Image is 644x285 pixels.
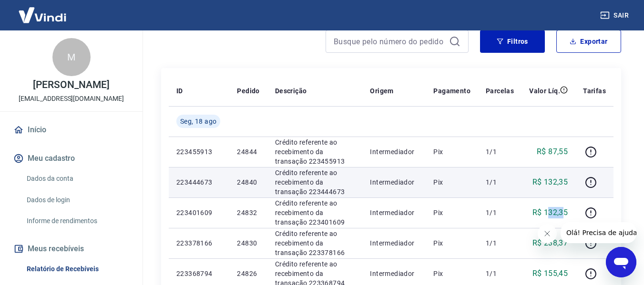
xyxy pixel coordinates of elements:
a: Dados da conta [23,169,131,188]
p: 223378166 [176,238,222,248]
p: Origem [370,86,393,96]
p: 1/1 [486,238,514,248]
p: R$ 132,35 [532,207,568,218]
p: 223444673 [176,177,222,187]
p: Intermediador [370,208,418,217]
p: 223368794 [176,269,222,278]
p: 24832 [237,208,259,217]
p: Tarifas [583,86,606,96]
p: R$ 238,37 [532,237,568,249]
img: Vindi [11,0,73,29]
iframe: Mensagem da empresa [561,222,636,243]
p: Pix [433,208,470,217]
p: 1/1 [486,208,514,217]
div: M [52,38,91,76]
p: 1/1 [486,177,514,187]
p: Pagamento [433,86,470,96]
p: Intermediador [370,238,418,248]
p: Intermediador [370,269,418,278]
p: Pix [433,147,470,157]
p: ID [176,86,183,96]
span: Seg, 18 ago [180,117,216,126]
p: 24830 [237,238,259,248]
a: Início [11,119,131,140]
iframe: Fechar mensagem [538,224,557,243]
p: [PERSON_NAME] [33,80,109,90]
p: 223401609 [176,208,222,217]
p: 1/1 [486,269,514,278]
p: 24844 [237,147,259,157]
p: Valor Líq. [529,86,560,96]
p: [EMAIL_ADDRESS][DOMAIN_NAME] [19,94,124,104]
p: Pix [433,269,470,278]
p: Intermediador [370,177,418,187]
p: 24826 [237,269,259,278]
button: Exportar [556,30,621,53]
button: Meu cadastro [11,148,131,169]
p: Pix [433,238,470,248]
a: Relatório de Recebíveis [23,259,131,279]
button: Sair [598,7,633,24]
p: Pedido [237,86,259,96]
p: Crédito referente ao recebimento da transação 223401609 [275,198,355,227]
p: Crédito referente ao recebimento da transação 223378166 [275,229,355,257]
p: Descrição [275,86,307,96]
p: R$ 87,55 [537,146,568,157]
p: 1/1 [486,147,514,157]
span: Olá! Precisa de ajuda? [6,7,80,14]
p: Pix [433,177,470,187]
a: Informe de rendimentos [23,211,131,231]
p: Crédito referente ao recebimento da transação 223455913 [275,138,355,166]
p: 24840 [237,177,259,187]
p: Intermediador [370,147,418,157]
p: 223455913 [176,147,222,157]
button: Meus recebíveis [11,238,131,259]
iframe: Botão para abrir a janela de mensagens [606,247,636,277]
p: Parcelas [486,86,514,96]
p: Crédito referente ao recebimento da transação 223444673 [275,168,355,197]
input: Busque pelo número do pedido [334,34,445,49]
a: Dados de login [23,190,131,210]
p: R$ 155,45 [532,268,568,279]
button: Filtros [480,30,545,53]
p: R$ 132,35 [532,177,568,188]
